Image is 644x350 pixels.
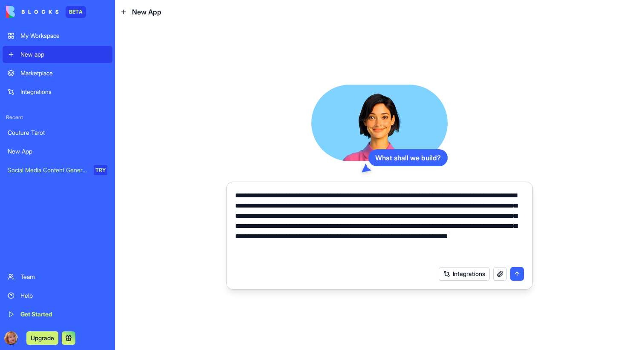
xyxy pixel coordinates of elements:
div: Integrations [20,88,107,96]
a: New app [3,46,112,63]
div: Marketplace [20,69,107,77]
a: Integrations [3,83,112,100]
div: New app [20,50,107,59]
div: Help [20,291,107,300]
div: Get Started [20,310,107,319]
a: Marketplace [3,65,112,82]
div: TRY [94,165,107,175]
a: Team [3,268,112,285]
div: BETA [66,6,86,18]
div: New App [8,147,107,156]
img: ACg8ocJ95FOty5lqBri2kgg0EIM0LtVGW5LthGtSWrf7NQUd-m94f23p4A=s96-c [4,331,18,345]
span: New App [132,7,161,17]
a: My Workspace [3,27,112,44]
a: Upgrade [26,333,58,342]
a: BETA [6,6,86,18]
div: What shall we build? [368,149,448,166]
img: logo [6,6,59,18]
div: Team [20,273,107,281]
a: Couture Tarot [3,124,112,141]
a: Social Media Content GeneratorTRY [3,162,112,179]
button: Integrations [439,267,490,281]
a: Get Started [3,306,112,323]
a: New App [3,143,112,160]
a: Help [3,287,112,304]
div: My Workspace [20,31,107,40]
div: Social Media Content Generator [8,166,88,174]
button: Upgrade [26,331,58,345]
span: Recent [3,114,112,121]
div: Couture Tarot [8,128,107,137]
